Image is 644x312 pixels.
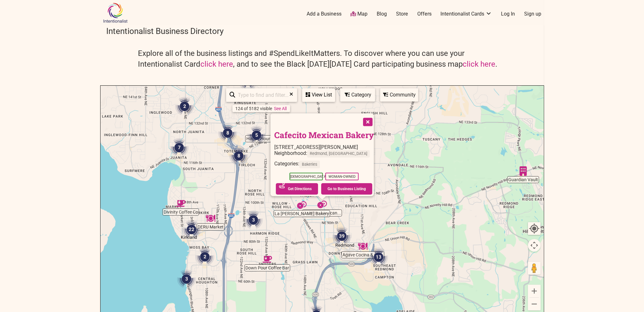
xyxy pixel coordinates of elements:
[528,222,541,235] button: Your Location
[524,10,541,17] a: Sign up
[307,150,370,157] span: Redmond, [GEOGRAPHIC_DATA]
[463,60,496,69] a: click here
[299,161,320,168] span: Bakeries
[295,198,309,212] div: La Chérie Bakery
[274,144,374,150] div: [STREET_ADDRESS][PERSON_NAME]
[274,106,287,111] a: See All
[367,245,391,269] div: 13
[201,60,233,69] a: click here
[528,298,541,310] button: Zoom out
[341,89,374,101] div: Category
[260,252,275,267] div: Down Pour Coffee Bar
[315,197,329,212] div: Cafecito Mexican Bakery
[236,106,272,111] div: 124 of 5182 visible
[516,164,530,178] div: Guardian Vault
[325,173,359,180] span: Woman-Owned
[330,224,354,248] div: 39
[501,10,515,17] a: Log In
[193,245,217,269] div: 2
[441,10,492,17] a: Intentionalist Cards
[380,88,418,102] div: Filter by Community
[528,262,541,275] button: Drag Pegman onto the map to open Street View
[528,239,541,252] button: Map camera controls
[107,25,538,37] h3: Intentionalist Business Directory
[276,183,318,195] a: Get Directions
[274,150,374,161] div: Neighborhood:
[340,88,375,102] div: Filter by category
[377,10,387,17] a: Blog
[226,88,297,102] div: Type to search and filter
[307,10,342,17] a: Add a Business
[350,10,368,18] a: Map
[216,121,240,145] div: 8
[528,285,541,297] button: Zoom in
[274,161,374,171] div: Categories:
[138,48,506,70] h4: Explore all of the business listings and #SpendLikeItMatters. To discover where you can use your ...
[289,173,323,180] span: [DEMOGRAPHIC_DATA]-Owned
[303,89,335,101] div: View List
[172,94,197,118] div: 2
[174,267,198,291] div: 3
[227,144,251,168] div: 8
[355,239,370,254] div: Agave Cocina & Cantina
[396,10,408,17] a: Store
[203,211,218,226] div: DERU Market
[241,208,265,232] div: 3
[359,113,375,129] button: Close
[167,136,191,160] div: 7
[381,89,418,101] div: Community
[179,217,204,242] div: 22
[100,3,130,23] img: Intentionalist
[173,196,188,211] div: Divinity Coffee Co
[302,88,335,102] div: See a list of the visible businesses
[244,123,269,147] div: 5
[417,10,432,17] a: Offers
[236,89,293,101] input: Type to find and filter...
[274,129,374,140] a: Cafecito Mexican Bakery
[321,183,372,195] a: Go to Business Listing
